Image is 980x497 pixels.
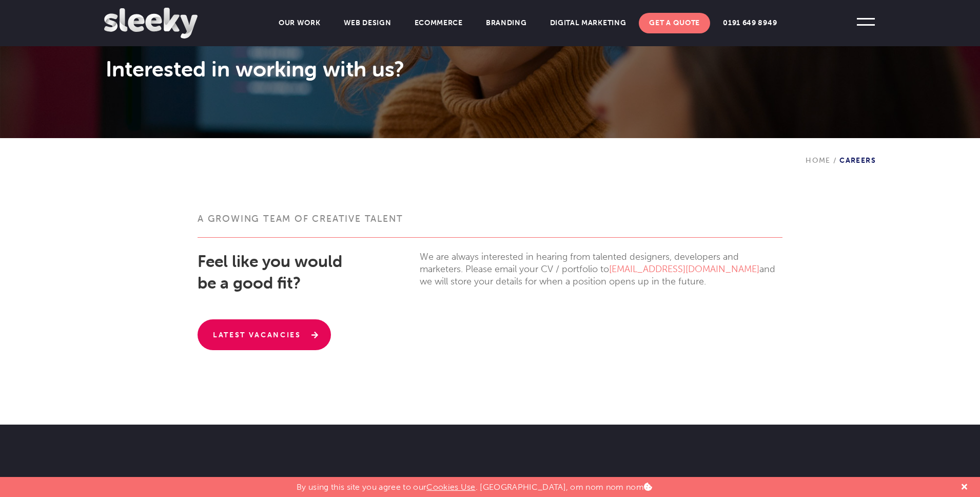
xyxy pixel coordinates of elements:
a: Latest Vacancies [198,319,331,350]
h2: Feel like you would be a good fit? [198,251,361,294]
a: [EMAIL_ADDRESS][DOMAIN_NAME] [609,263,759,275]
h1: Careers [106,38,874,56]
a: Cookies Use [426,482,476,492]
a: Our Work [268,13,331,33]
h3: A growing team of creative talent [198,213,782,238]
a: Get A Quote [639,13,710,33]
span: / [831,156,839,165]
a: 0191 649 8949 [713,13,787,33]
div: Careers [806,138,876,165]
a: Digital Marketing [540,13,637,33]
a: Web Design [334,13,402,33]
a: Home [806,156,831,165]
a: Branding [476,13,537,33]
img: Sleeky Web Design Newcastle [104,8,198,39]
a: Ecommerce [404,13,473,33]
p: We are always interested in hearing from talented designers, developers and marketers. Please ema... [420,251,782,288]
p: By using this site you agree to our . [GEOGRAPHIC_DATA], om nom nom nom [297,477,652,492]
h3: Interested in working with us? [106,56,874,82]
